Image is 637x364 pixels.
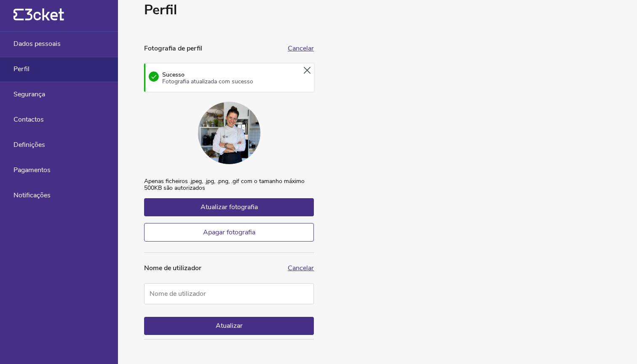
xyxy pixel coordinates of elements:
[144,1,314,19] h1: Perfil
[159,72,253,85] div: Sucesso
[13,40,61,48] span: Dados pessoais
[13,17,64,23] a: {' '}
[201,202,258,212] span: Atualizar fotografia
[13,166,51,174] span: Pagamentos
[144,317,314,335] button: Atualizar
[288,264,314,272] button: Cancelar
[13,65,29,73] span: Perfil
[13,116,44,123] span: Contactos
[13,9,24,21] g: {' '}
[144,178,314,198] span: Apenas ficheiros .jpeg, .jpg, .png, .gif com o tamanho máximo 500KB são autorizados
[144,263,283,273] div: Nome de utilizador
[144,223,314,242] button: Apagar fotografia
[162,78,253,85] div: Fotografia atualizada com sucesso
[13,90,45,98] span: Segurança
[13,191,51,199] span: Notificações
[144,43,283,53] div: Fotografia de perfil
[144,283,314,304] input: Nome de utilizador
[288,45,314,52] button: Cancelar
[13,141,45,149] span: Definições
